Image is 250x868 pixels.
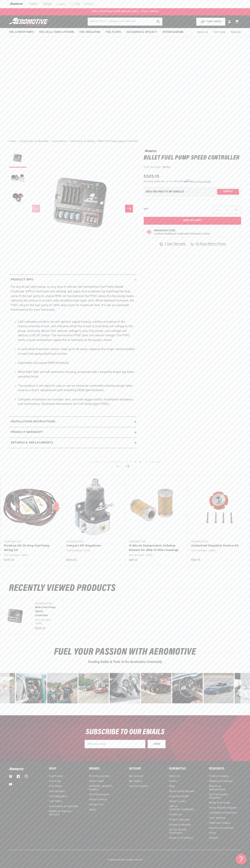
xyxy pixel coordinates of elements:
[78,673,109,703] div: Photo from a Shopper
[191,544,243,548] a: Carbureted Regulator Service Kit
[32,205,40,213] button: Slide left
[209,816,226,821] a: Tech Bulletins
[160,28,186,36] summary: System Diagrams
[184,180,190,182] span: Affirm
[9,30,34,34] span: Fuel & Water Pumps
[129,775,143,779] a: My Account
[89,784,118,792] a: [PERSON_NAME]’s Headers
[144,180,211,183] p: Starting at /mo or 0% APR with .
[191,181,211,183] a: See if you qualify - Learn more about Affirm Financing (opens in modal)
[154,229,210,236] button: Emissions CodeContinue Reading to Understand Emissions Codes
[169,789,195,794] a: Sponsorship Request
[228,28,244,37] summary: Rebuilds
[125,859,142,861] small: All rights reserved
[110,673,140,703] div: Photo from a Shopper
[125,205,133,213] button: Slide right
[169,794,189,799] a: Customer Builds
[169,812,182,817] a: Contact Us
[209,826,233,831] a: Genuine Aeromotive
[39,30,74,34] span: Fuel Cells, Tanks & Systems
[86,728,165,736] span: SUBSCRIBE TO OUR EMAILS
[159,242,186,246] a: 1 Year Warranty
[49,809,81,817] a: Military & Veterans Discount
[146,229,152,235] img: Emissions code
[89,792,110,797] a: JBA Performance
[16,673,46,703] div: Photo from a Shopper
[9,648,241,656] h2: Fuel Your Passion with Aeromotive
[141,673,171,703] div: Photo from a Shopper
[18,361,135,366] li: Adjustable, full-speed RPM threshold.
[129,779,142,784] a: My Orders
[52,139,67,143] a: Accessories
[80,30,100,34] span: Fuel Regulators
[190,242,226,250] a: 90 Days Return Policy
[144,217,241,225] button: Add to Cart
[88,18,162,26] input: Search by Part Number, Category or Keyword
[35,606,56,618] a: Billet Fuel Pump Speed Controller
[103,28,124,36] summary: Fuel Filters
[89,797,107,802] a: Patriot Exhaust
[9,189,27,207] button: Load image 3 in gallery view
[211,28,228,37] summary: Tech Help
[115,462,122,470] button: Previous slide
[129,544,180,553] a: 10 Micron Replacement Cellulose Element for ORB-10 Filter Housings
[8,18,52,26] img: Aeromotive
[169,827,198,836] a: Do Not Sell My Information
[209,792,238,800] a: EFI Fuel System Education
[154,229,175,232] strong: Emissions Code
[169,799,187,804] a: Dealer Locator
[114,859,124,861] a: Aeromotive
[9,584,241,593] h2: Recently Viewed Products
[9,150,137,267] media-gallery: Gallery Viewer
[144,173,159,180] span: $525.15
[146,190,184,193] div: Does This part fit My vehicle?
[217,189,239,195] button: Verify
[49,775,63,779] a: Fuel Pumps
[154,232,210,236] p: Continue Reading to Understand Emissions Codes
[11,441,53,445] h2: Returns & replacements
[169,817,190,822] a: Product Warranty
[66,544,118,548] a: Compact EFI Regulators
[18,384,135,393] li: This product is not legal for sale or use on emission-controlled vehicles except when used as a d...
[18,320,135,343] li: LED indicators confirm correct ignition signal hookup, verifies activation of the manual override...
[110,673,140,703] div: image number 34
[209,775,229,779] a: Product Catalog
[9,275,137,285] summary: Product Info
[172,673,203,703] div: Photo from a Shopper
[36,28,77,36] summary: Fuel Cells, Tanks & Systems
[9,417,137,427] summary: Installation Instructions
[106,30,121,34] span: Fuel Filters
[169,836,193,841] a: Terms & Conditions
[11,278,33,282] h2: Product Info
[49,804,78,809] a: Accessories & Speciality
[9,139,16,143] a: Home
[196,242,226,250] span: 90 Days Return Policy
[9,438,137,448] summary: Returns & replacements
[209,821,231,826] a: Waterman Graphs
[162,166,170,169] strong: 16306
[204,673,234,703] div: Photo from a Shopper
[98,139,138,143] li: Billet Fuel Pump Speed Controller
[209,800,231,805] a: Media Downloads
[89,775,110,779] a: PerTronix Ignition
[91,10,159,13] span: FREE SHIPPING OVER $109.00 (EXCL. FUEL TANKS)
[194,28,211,37] a: About Us
[156,181,160,183] span: $48
[88,660,162,664] span: Trending Builds & Posts in the Aeromotive Community
[89,807,96,812] a: Spyke
[49,784,62,789] a: Fuel Tanks
[18,398,135,407] li: Complete installation kit includes: wire, override toggle switch, installation hardware, and inst...
[240,673,250,703] div: Next
[209,805,237,810] a: Pump Rebuild Program
[209,784,238,792] a: Returns & Replacements
[16,673,46,703] div: image number 31
[169,822,191,827] a: Privacy & Security
[141,673,171,703] div: image number 35
[209,836,218,841] a: Careers
[144,208,148,211] label: QTY
[70,139,95,143] a: Electronics & Wiring
[49,794,68,799] a: Fuel Regulators
[11,420,55,424] h2: Installation Instructions
[85,740,145,748] input: Enter your email
[78,673,109,703] div: image number 33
